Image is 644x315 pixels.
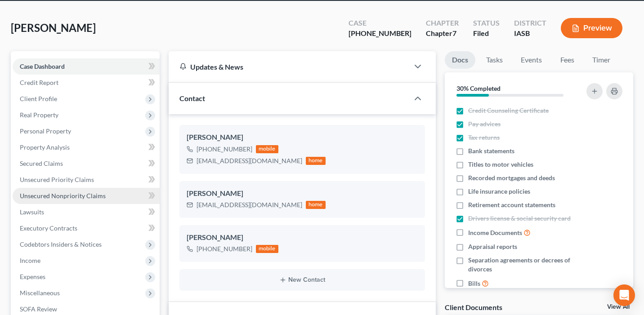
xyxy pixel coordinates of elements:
div: home [306,201,326,209]
a: View All [607,304,630,310]
span: Property Analysis [20,143,70,151]
div: Open Intercom Messenger [613,284,635,306]
div: mobile [256,145,278,153]
a: Fees [553,51,581,69]
div: [PHONE_NUMBER] [349,28,411,39]
strong: 30% Completed [456,84,501,92]
a: Secured Claims [13,155,160,172]
span: Retirement account statements [468,200,555,209]
a: Credit Report [13,75,160,91]
div: District [514,18,546,28]
div: [PERSON_NAME] [187,188,418,199]
span: Life insurance policies [468,187,530,196]
button: Preview [561,18,622,38]
a: Unsecured Nonpriority Claims [13,188,160,204]
div: [EMAIL_ADDRESS][DOMAIN_NAME] [197,200,302,209]
div: Client Documents [445,302,502,312]
div: Status [473,18,500,28]
a: Tasks [479,51,510,69]
span: Income [20,257,40,264]
span: SOFA Review [20,305,57,313]
span: Unsecured Priority Claims [20,176,94,183]
div: Filed [473,28,500,39]
span: Credit Counseling Certificate [468,106,549,115]
div: IASB [514,28,546,39]
span: Drivers license & social security card [468,214,571,223]
span: Credit Report [20,79,58,86]
span: Personal Property [20,127,71,135]
span: Codebtors Insiders & Notices [20,240,102,248]
div: [PHONE_NUMBER] [197,244,252,253]
span: Bank statements [468,146,514,155]
a: Events [514,51,549,69]
span: Bills [468,279,480,288]
span: Recorded mortgages and deeds [468,173,555,182]
span: Case Dashboard [20,62,65,70]
div: Case [349,18,411,28]
span: Contact [179,94,205,102]
a: Timer [585,51,617,69]
span: Tax returns [468,133,500,142]
span: Unsecured Nonpriority Claims [20,192,106,200]
span: Expenses [20,273,45,280]
button: New Contact [187,276,418,284]
a: Unsecured Priority Claims [13,172,160,188]
span: Pay advices [468,120,501,129]
span: Titles to motor vehicles [468,160,533,169]
div: Updates & News [179,62,398,71]
div: [EMAIL_ADDRESS][DOMAIN_NAME] [197,156,302,165]
span: Separation agreements or decrees of divorces [468,256,578,274]
a: Case Dashboard [13,58,160,75]
span: Real Property [20,111,58,119]
span: Appraisal reports [468,242,517,251]
span: 7 [452,29,456,37]
a: Property Analysis [13,139,160,155]
span: Client Profile [20,95,57,102]
div: [PERSON_NAME] [187,132,418,143]
div: mobile [256,245,278,253]
a: Docs [445,51,475,69]
span: Secured Claims [20,160,63,167]
div: [PHONE_NUMBER] [197,145,252,154]
div: Chapter [426,28,459,39]
div: Chapter [426,18,459,28]
a: Executory Contracts [13,220,160,236]
span: Miscellaneous [20,289,60,297]
span: Lawsuits [20,208,44,216]
div: home [306,157,326,165]
div: [PERSON_NAME] [187,232,418,243]
span: Executory Contracts [20,224,77,232]
span: [PERSON_NAME] [11,21,96,34]
span: Income Documents [468,228,522,237]
a: Lawsuits [13,204,160,220]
